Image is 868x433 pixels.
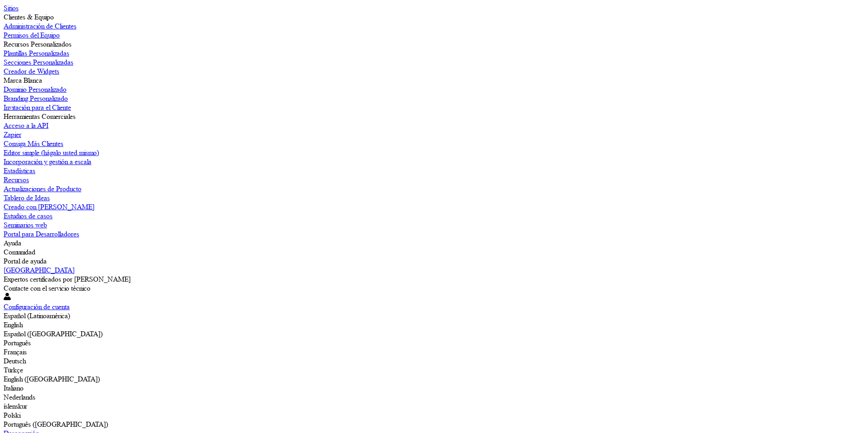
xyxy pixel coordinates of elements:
label: Estudios de casos [4,212,52,220]
div: English [4,320,864,329]
label: Incorporación y gestión a escala [4,157,91,166]
label: Dominio Personalizado [4,85,66,94]
a: Recursos [4,175,864,184]
label: Clientes & Equipo [4,13,54,21]
div: Deutsch [4,357,864,366]
div: Español ([GEOGRAPHIC_DATA]) [4,329,864,339]
div: Nederlands [4,393,864,402]
label: Portal para Desarrolladores [4,230,79,238]
label: Seminarios web [4,221,47,229]
label: [GEOGRAPHIC_DATA] [4,266,75,274]
label: Permisos del Equipo [4,31,60,39]
label: Zapier [4,130,21,139]
label: Comunidad [4,248,35,256]
label: Tablero de Ideas [4,193,50,202]
label: Acceso a la API [4,121,48,130]
label: Administración de Clientes [4,22,76,30]
label: Recursos Personalizados [4,40,71,48]
label: Estadísticas [4,166,35,175]
div: Polski [4,411,864,420]
label: Portal de ayuda [4,257,47,265]
label: Configuración de cuenta [4,302,70,311]
div: Português ([GEOGRAPHIC_DATA]) [4,420,864,429]
label: Branding Personalizado [4,94,68,103]
div: English ([GEOGRAPHIC_DATA]) [4,375,864,384]
div: Italiano [4,384,864,393]
label: Sitios [4,4,19,12]
label: Recursos [4,175,29,184]
div: íslenskur [4,402,864,411]
label: Ayuda [4,239,21,247]
label: Creador de Widgets [4,67,59,75]
label: Plantillas Personalizadas [4,49,69,57]
div: Français [4,348,864,357]
label: Español (Latinoamérica) [4,311,70,320]
div: Português [4,339,864,348]
label: Contacte con el servicio técnico [4,284,90,292]
label: Consiga Más Clientes [4,139,63,148]
label: Invitación para el Cliente [4,103,71,112]
label: Secciones Personalizadas [4,58,73,66]
label: Marca Blanca [4,76,42,85]
label: Creado con [PERSON_NAME] [4,202,94,211]
label: Actualizaciones de Producto [4,184,81,193]
iframe: Duda-gen Chat Button Frame [821,386,868,433]
div: Türkçe [4,366,864,375]
label: Herramientas Comerciales [4,112,75,121]
label: Expertos certificados por [PERSON_NAME] [4,275,131,283]
label: Editor simple (hágalo usted mismo) [4,148,99,157]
